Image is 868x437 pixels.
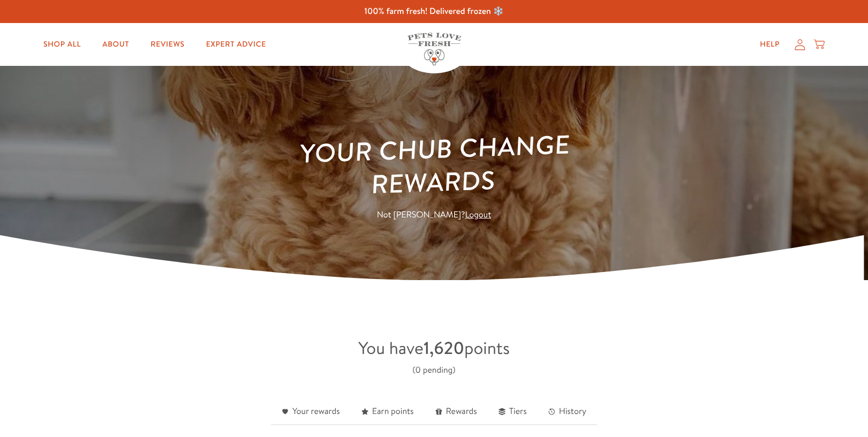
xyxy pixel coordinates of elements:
[425,399,488,425] a: Rewards
[271,399,351,425] a: Your rewards
[198,34,275,55] a: Expert Advice
[358,336,510,360] span: You have points
[351,399,425,425] a: Earn points
[142,34,193,55] a: Reviews
[424,336,464,360] strong: 1,620
[413,363,456,378] div: (0 pending)
[751,34,788,55] a: Help
[280,208,588,222] p: Not [PERSON_NAME]?
[488,399,538,425] a: Tiers
[35,34,89,55] a: Shop All
[407,33,461,65] img: Pets Love Fresh
[538,399,597,425] a: History
[94,34,138,55] a: About
[278,127,590,205] h1: Your Chub Change Rewards
[465,209,491,221] a: Logout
